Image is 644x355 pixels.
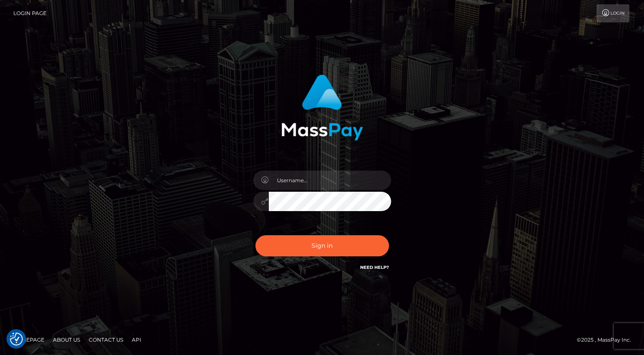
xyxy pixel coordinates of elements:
a: API [128,333,145,346]
a: Need Help? [360,265,389,270]
img: MassPay Login [281,75,363,140]
img: Revisit consent button [10,333,23,346]
a: Contact Us [85,333,127,346]
a: Login Page [13,4,47,22]
button: Consent Preferences [10,333,23,346]
a: Homepage [9,333,48,346]
input: Username... [269,171,391,190]
a: About Us [50,333,84,346]
button: Sign in [255,235,389,256]
div: © 2025 , MassPay Inc. [577,335,638,345]
a: Login [597,4,629,22]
